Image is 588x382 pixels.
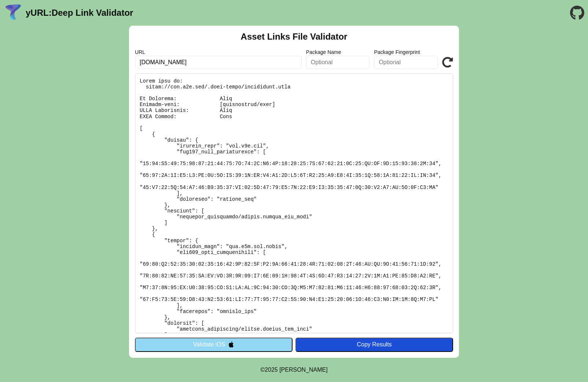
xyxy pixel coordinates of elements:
img: appleIcon.svg [228,341,234,348]
input: Optional [374,56,438,69]
button: Validate iOS [135,338,293,352]
div: Copy Results [299,341,449,348]
a: yURL:Deep Link Validator [26,8,133,18]
input: Required [135,56,302,69]
img: yURL Logo [4,3,23,22]
pre: Lorem ipsu do: sitam://con.a2e.sed/.doei-tempo/incididunt.utla Et Dolorema: Aliq Enimadm-veni: [q... [135,73,453,333]
label: Package Fingerprint [374,49,438,55]
button: Copy Results [295,338,453,352]
label: Package Name [306,49,370,55]
h2: Asset Links File Validator [241,32,348,42]
span: 2025 [265,367,278,373]
a: Michael Ibragimchayev's Personal Site [279,367,328,373]
input: Optional [306,56,370,69]
label: URL [135,49,302,55]
footer: © [260,358,327,382]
